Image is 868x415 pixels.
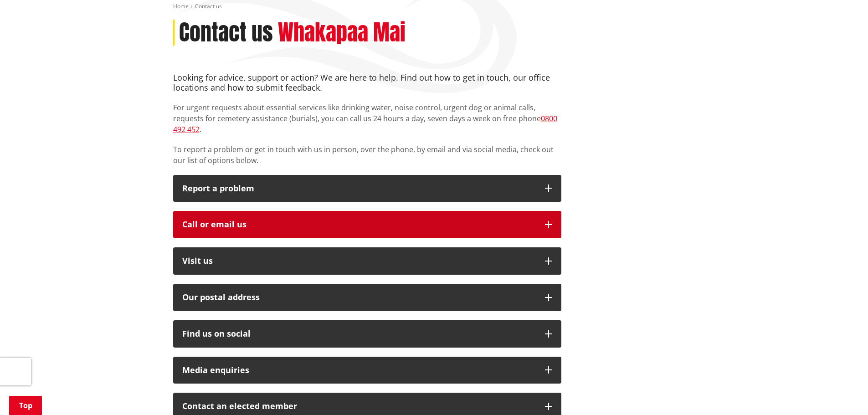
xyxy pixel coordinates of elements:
[173,175,561,202] button: Report a problem
[173,2,189,10] a: Home
[173,113,557,134] a: 0800 492 452
[173,144,561,166] p: To report a problem or get in touch with us in person, over the phone, by email and via social me...
[173,284,561,311] button: Our postal address
[182,220,536,229] div: Call or email us
[9,396,42,415] a: Top
[173,247,561,275] button: Visit us
[182,329,536,338] div: Find us on social
[173,102,561,135] p: For urgent requests about essential services like drinking water, noise control, urgent dog or an...
[173,73,561,92] h4: Looking for advice, support or action? We are here to help. Find out how to get in touch, our off...
[173,357,561,384] button: Media enquiries
[195,2,222,10] span: Contact us
[179,20,273,46] h1: Contact us
[278,20,406,46] h2: Whakapaa Mai
[173,211,561,238] button: Call or email us
[182,293,536,302] h2: Our postal address
[173,320,561,348] button: Find us on social
[173,3,695,10] nav: breadcrumb
[182,366,536,375] div: Media enquiries
[182,184,536,193] p: Report a problem
[182,256,536,266] p: Visit us
[826,377,859,410] iframe: Messenger Launcher
[182,402,536,411] p: Contact an elected member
